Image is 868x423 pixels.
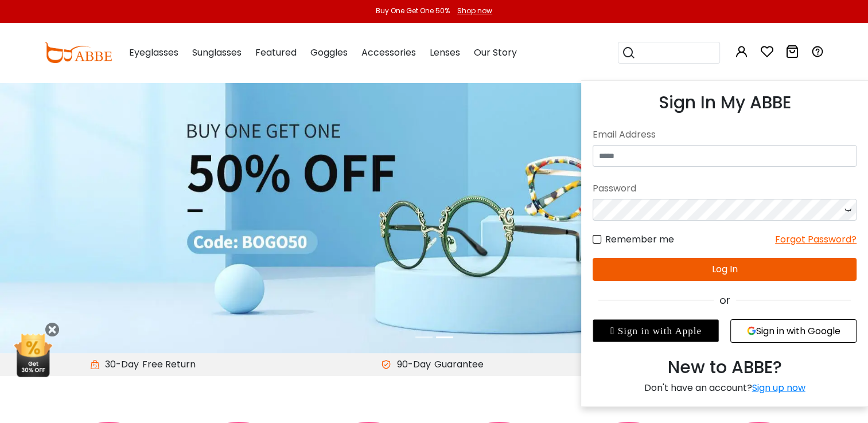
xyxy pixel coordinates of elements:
[310,46,348,59] span: Goggles
[593,292,857,308] div: or
[391,358,430,371] span: 90-Day
[593,258,857,281] button: Log In
[730,319,857,343] button: Sign in with Google
[430,358,486,371] div: Guarantee
[99,358,139,371] span: 30-Day
[593,319,719,342] div: Sign in with Apple
[376,6,450,16] div: Buy One Get One 50%
[430,46,460,59] span: Lenses
[192,46,242,59] span: Sunglasses
[752,381,805,394] a: Sign up now
[451,6,492,15] a: Shop now
[457,6,492,16] div: Shop now
[593,124,857,145] div: Email Address
[593,178,857,199] div: Password
[593,92,857,113] h3: Sign In My ABBE
[139,358,199,371] div: Free Return
[44,42,112,63] img: abbeglasses.com
[474,46,517,59] span: Our Story
[593,232,674,246] label: Remember me
[593,381,857,395] div: Don't have an account?
[11,331,55,377] img: mini welcome offer
[255,46,297,59] span: Featured
[129,46,178,59] span: Eyeglasses
[775,232,857,246] div: Forgot Password?
[593,354,857,381] div: New to ABBE?
[361,46,416,59] span: Accessories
